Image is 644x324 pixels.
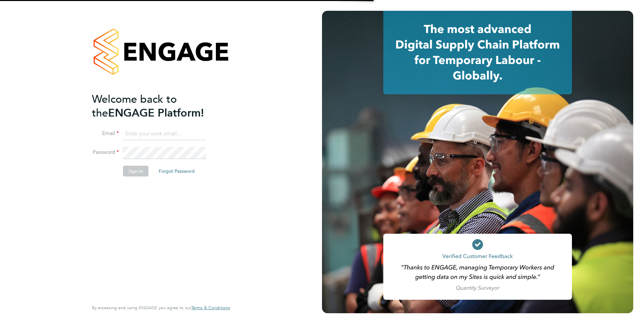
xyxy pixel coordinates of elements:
h2: ENGAGE Platform! [92,92,223,120]
span: By accessing and using ENGAGE you agree to our [92,305,230,311]
button: Forgot Password [153,166,200,176]
label: Password [92,149,119,156]
span: Welcome back to the [92,93,177,120]
a: Terms & Conditions [191,305,230,311]
label: Email [92,130,119,137]
input: Enter your work email... [123,128,206,140]
button: Sign In [123,166,149,176]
